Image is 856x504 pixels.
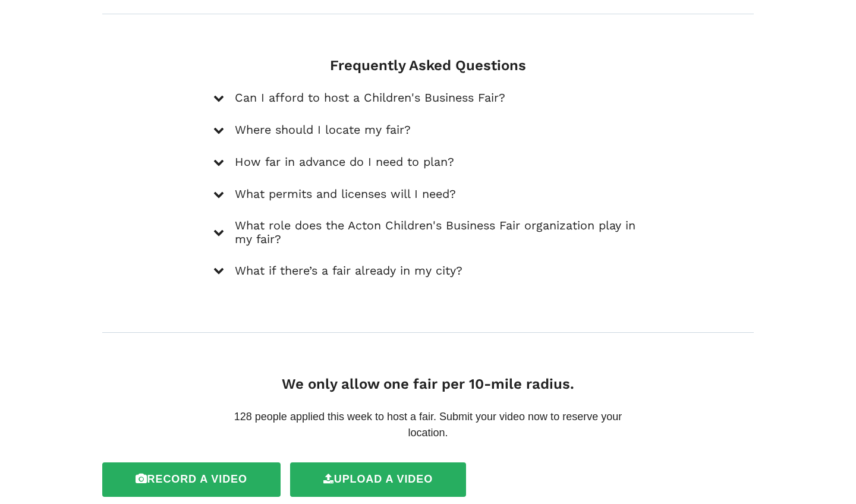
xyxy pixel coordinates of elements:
h5: What if there’s a fair already in my city? [235,264,462,278]
h5: What permits and licenses will I need? [235,187,456,201]
h5: What role does the Acton Children's Business Fair organization play in my fair? [235,219,642,247]
label: Upload a video [290,462,466,497]
h4: We only allow one fair per 10-mile radius. [213,376,642,393]
h4: Frequently Asked Questions [213,57,642,74]
h5: Can I afford to host a Children's Business Fair? [235,91,505,105]
h5: Where should I locate my fair? [235,123,411,137]
p: 128 people applied this week to host a fair. Submit your video now to reserve your location. [213,409,642,441]
label: Record a video [102,462,281,497]
h5: How far in advance do I need to plan? [235,155,454,169]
